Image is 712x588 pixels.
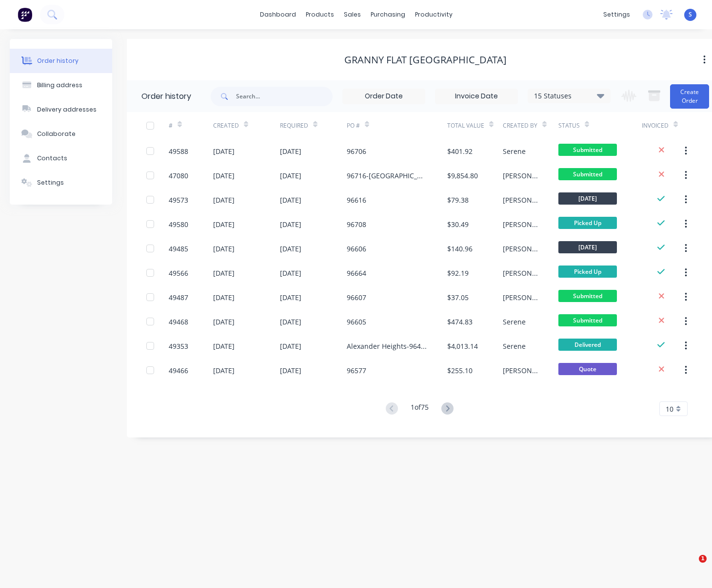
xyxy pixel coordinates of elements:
div: [DATE] [213,341,235,351]
div: sales [339,7,366,22]
div: $401.92 [447,146,473,156]
div: # [169,121,173,130]
div: [DATE] [213,365,235,376]
div: 96606 [347,244,366,254]
div: [DATE] [213,292,235,303]
div: 96708 [347,219,366,229]
span: 10 [666,404,673,414]
div: Alexander Heights-96471 [347,341,428,351]
div: Settings [37,178,64,187]
div: [PERSON_NAME] [503,195,539,205]
div: [DATE] [213,171,235,181]
div: 49573 [169,195,188,205]
div: [PERSON_NAME] [503,268,539,278]
div: Required [280,121,308,130]
div: Serene [503,146,526,156]
div: $140.96 [447,244,473,254]
div: Collaborate [37,130,76,138]
div: 47080 [169,171,188,181]
div: 49588 [169,146,188,156]
div: $30.49 [447,219,469,229]
div: Created [213,121,239,130]
div: [DATE] [280,195,301,205]
div: Order history [37,57,79,65]
div: [DATE] [280,219,301,229]
div: [DATE] [280,292,301,303]
div: Serene [503,317,526,327]
div: 49353 [169,341,188,351]
input: Invoice Date [435,89,517,104]
div: Billing address [37,81,82,90]
div: 49468 [169,317,188,327]
span: Submitted [558,290,617,302]
span: Submitted [558,168,617,180]
div: 1 of 75 [411,402,429,416]
input: Search... [236,87,333,106]
div: $37.05 [447,292,469,303]
div: Created By [503,112,558,139]
div: [DATE] [280,268,301,278]
div: 96607 [347,292,366,303]
div: PO # [347,121,360,130]
div: Contacts [37,154,67,163]
div: # [169,112,213,139]
div: [DATE] [280,365,301,376]
div: [PERSON_NAME] [503,171,539,181]
div: Required [280,112,347,139]
div: $9,854.80 [447,171,478,181]
div: Created [213,112,280,139]
div: PO # [347,112,447,139]
div: [DATE] [213,195,235,205]
div: 96616 [347,195,366,205]
button: Settings [10,171,112,195]
div: Serene [503,341,526,351]
div: settings [598,7,635,22]
div: 49466 [169,365,188,376]
div: [PERSON_NAME] [503,365,539,376]
img: Factory [18,7,32,22]
div: $4,013.14 [447,341,478,351]
div: $92.19 [447,268,469,278]
div: [DATE] [280,171,301,181]
div: 96664 [347,268,366,278]
span: Submitted [558,144,617,156]
button: Contacts [10,146,112,171]
div: Delivery addresses [37,105,97,114]
div: [PERSON_NAME] [503,219,539,229]
button: Create Order [670,84,709,109]
div: [DATE] [280,317,301,327]
div: [DATE] [213,146,235,156]
div: [DATE] [213,317,235,327]
div: 49485 [169,244,188,254]
div: 49487 [169,292,188,303]
div: [DATE] [213,219,235,229]
a: dashboard [255,7,301,22]
span: S [689,10,692,19]
div: 96605 [347,317,366,327]
div: [PERSON_NAME] [503,292,539,303]
span: Picked Up [558,266,617,278]
div: 15 Statuses [528,91,610,101]
span: [DATE] [558,241,617,253]
div: Invoiced [642,121,669,130]
div: Total Value [447,121,484,130]
div: [PERSON_NAME] [503,244,539,254]
div: Invoiced [642,112,686,139]
div: $474.83 [447,317,473,327]
span: Picked Up [558,217,617,229]
input: Order Date [343,89,425,104]
button: Billing address [10,73,112,97]
div: Order history [141,91,191,102]
div: [DATE] [213,268,235,278]
span: Submitted [558,314,617,326]
span: 1 [699,555,707,563]
div: Granny Flat [GEOGRAPHIC_DATA] [344,54,507,66]
div: Created By [503,121,537,130]
button: Order history [10,49,112,73]
div: 49580 [169,219,188,229]
div: $79.38 [447,195,469,205]
div: Status [558,112,642,139]
div: [DATE] [280,146,301,156]
span: [DATE] [558,192,617,205]
span: Quote [558,363,617,375]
